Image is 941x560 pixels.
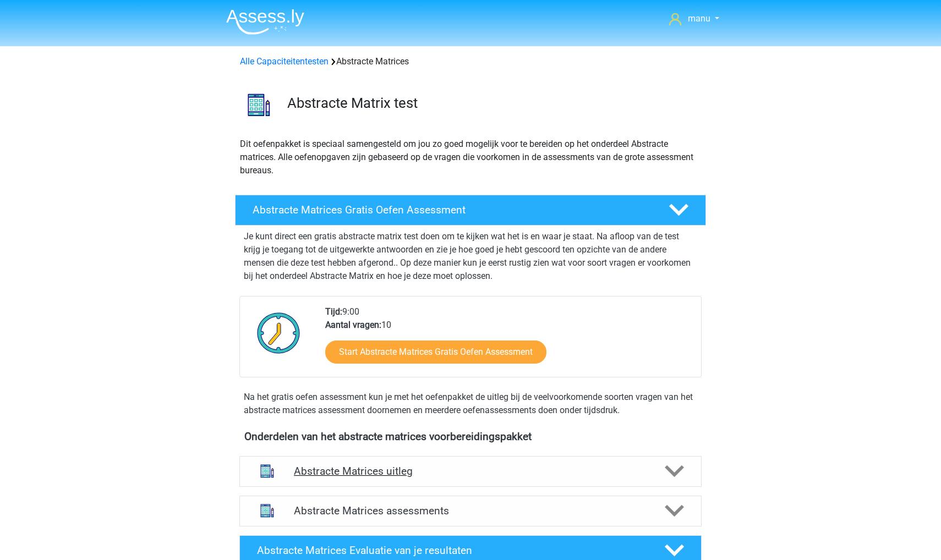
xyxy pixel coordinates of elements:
a: Abstracte Matrices Gratis Oefen Assessment [231,195,710,226]
h4: Abstracte Matrices assessments [294,504,647,517]
a: Alle Capaciteitentesten [240,56,329,67]
img: abstracte matrices uitleg [253,457,281,485]
a: assessments Abstracte Matrices assessments [235,496,706,526]
span: manu [688,13,710,24]
h4: Abstracte Matrices uitleg [294,465,647,477]
div: 9:00 10 [317,305,701,377]
img: Klok [251,305,307,360]
p: Dit oefenpakket is speciaal samengesteld om jou zo goed mogelijk voor te bereiden op het onderdee... [240,138,701,177]
img: Assessly [226,9,304,35]
h4: Onderdelen van het abstracte matrices voorbereidingspakket [244,430,697,443]
div: Abstracte Matrices [236,55,705,68]
h4: Abstracte Matrices Gratis Oefen Assessment [253,204,651,216]
h3: Abstracte Matrix test [287,95,697,112]
b: Aantal vragen: [325,320,381,330]
a: manu [665,12,724,25]
img: abstracte matrices [236,81,282,128]
h4: Abstracte Matrices Evaluatie van je resultaten [257,544,647,557]
img: abstracte matrices assessments [253,497,281,525]
p: Je kunt direct een gratis abstracte matrix test doen om te kijken wat het is en waar je staat. Na... [244,230,697,283]
a: Start Abstracte Matrices Gratis Oefen Assessment [325,341,546,364]
a: uitleg Abstracte Matrices uitleg [235,456,706,487]
div: Na het gratis oefen assessment kun je met het oefenpakket de uitleg bij de veelvoorkomende soorte... [239,391,702,417]
b: Tijd: [325,306,342,317]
